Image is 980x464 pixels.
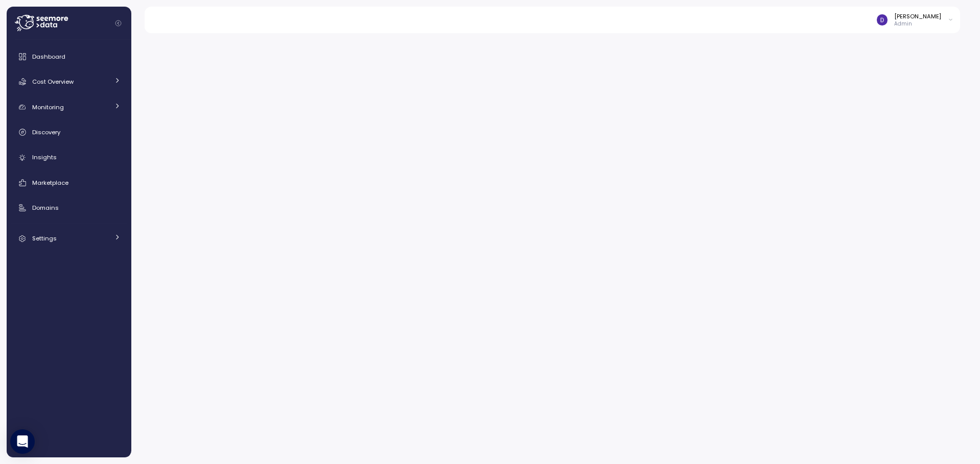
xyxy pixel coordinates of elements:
span: Cost Overview [32,78,74,86]
a: Settings [11,228,127,249]
a: Marketplace [11,173,127,193]
a: Insights [11,148,127,168]
span: Monitoring [32,103,64,111]
p: Admin [894,20,941,28]
a: Domains [11,198,127,218]
button: Collapse navigation [112,19,125,27]
a: Monitoring [11,97,127,117]
div: Open Intercom Messenger [10,429,35,454]
span: Insights [32,153,57,161]
span: Dashboard [32,53,65,61]
span: Domains [32,204,59,212]
span: Settings [32,234,57,242]
a: Dashboard [11,46,127,67]
div: [PERSON_NAME] [894,12,941,20]
span: Marketplace [32,179,68,187]
a: Cost Overview [11,71,127,92]
span: Discovery [32,128,60,136]
img: ACg8ocItJC8tCQxi3_P-VkSK74Q2EtMJdhzWw5S0USwfGnV48jTzug=s96-c [877,14,888,25]
a: Discovery [11,122,127,142]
